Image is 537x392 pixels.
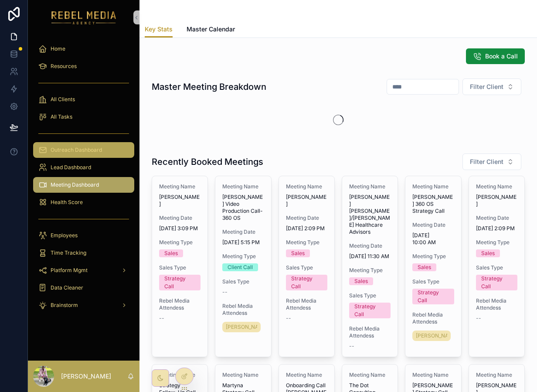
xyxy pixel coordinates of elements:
[159,297,201,311] span: Rebel Media Attendess
[33,92,134,107] a: All Clients
[33,194,134,210] a: Health Score
[286,183,327,190] span: Meeting Name
[51,249,86,256] span: Time Tracking
[349,253,391,260] span: [DATE] 11:30 AM
[159,315,164,322] span: --
[349,343,354,350] span: --
[222,322,260,332] a: [PERSON_NAME]
[349,242,391,249] span: Meeting Date
[476,372,517,378] span: Meeting Name
[51,302,78,309] span: Brainstorm
[28,35,139,324] div: scrollable content
[159,264,201,271] span: Sales Type
[476,264,517,271] span: Sales Type
[286,372,327,378] span: Meeting Name
[51,113,72,120] span: All Tasks
[222,253,264,260] span: Meeting Type
[33,160,134,175] a: Lead Dashboard
[33,245,134,261] a: Time Tracking
[164,275,195,290] div: Strategy Call
[481,249,495,257] div: Sales
[476,194,517,208] span: [PERSON_NAME]
[412,331,450,341] a: [PERSON_NAME]
[476,215,517,222] span: Meeting Date
[412,278,454,285] span: Sales Type
[286,215,327,222] span: Meeting Date
[222,303,264,317] span: Rebel Media Attendess
[222,239,264,246] span: [DATE] 5:15 PM
[33,262,134,278] a: Platform Mgmt
[33,297,134,313] a: Brainstorm
[51,284,83,291] span: Data Cleaner
[412,194,454,215] span: [PERSON_NAME] 360 OS Strategy Call
[159,194,201,208] span: [PERSON_NAME]
[159,215,201,222] span: Meeting Date
[476,239,517,246] span: Meeting Type
[286,225,327,232] span: [DATE] 2:09 PM
[145,25,173,34] span: Key Stats
[33,142,134,158] a: Outreach Dashboard
[222,228,264,235] span: Meeting Date
[51,232,78,239] span: Employees
[152,176,208,357] a: Meeting Name[PERSON_NAME]Meeting Date[DATE] 3:09 PMMeeting TypeSalesSales TypeStrategy CallRebel ...
[33,177,134,193] a: Meeting Dashboard
[222,372,264,378] span: Meeting Name
[462,153,521,170] button: Select Button
[33,228,134,243] a: Employees
[291,249,305,257] div: Sales
[481,275,512,290] div: Strategy Call
[145,21,173,38] a: Key Stats
[159,183,201,190] span: Meeting Name
[466,48,525,64] button: Book a Call
[416,332,447,339] span: [PERSON_NAME]
[412,232,454,246] span: [DATE] 10:00 AM
[33,109,134,125] a: All Tasks
[418,263,431,271] div: Sales
[222,194,264,222] span: [PERSON_NAME] Video Production Call- 360 OS
[222,183,264,190] span: Meeting Name
[291,275,322,290] div: Strategy Call
[228,263,253,271] div: Client Call
[222,289,228,296] span: --
[51,181,99,188] span: Meeting Dashboard
[164,249,178,257] div: Sales
[215,176,271,357] a: Meeting Name[PERSON_NAME] Video Production Call- 360 OSMeeting Date[DATE] 5:15 PMMeeting TypeClie...
[405,176,461,357] a: Meeting Name[PERSON_NAME] 360 OS Strategy CallMeeting Date[DATE] 10:00 AMMeeting TypeSalesSales T...
[33,41,134,57] a: Home
[286,315,291,322] span: --
[51,45,65,52] span: Home
[349,372,391,378] span: Meeting Name
[152,81,266,93] h1: Master Meeting Breakdown
[412,253,454,260] span: Meeting Type
[412,372,454,378] span: Meeting Name
[470,82,503,91] span: Filter Client
[187,25,235,34] span: Master Calendar
[51,267,88,274] span: Platform Mgmt
[286,239,327,246] span: Meeting Type
[342,176,398,357] a: Meeting Name[PERSON_NAME] [PERSON_NAME]/[PERSON_NAME] Healthcare AdvisorsMeeting Date[DATE] 11:30...
[349,325,391,339] span: Rebel Media Attendess
[476,297,517,311] span: Rebel Media Attendess
[51,96,75,103] span: All Clients
[222,278,264,285] span: Sales Type
[51,164,91,171] span: Lead Dashboard
[412,183,454,190] span: Meeting Name
[462,78,521,95] button: Select Button
[61,372,111,381] p: [PERSON_NAME]
[412,311,454,325] span: Rebel Media Attendess
[354,277,368,285] div: Sales
[286,297,327,311] span: Rebel Media Attendess
[51,63,77,70] span: Resources
[418,289,449,304] div: Strategy Call
[51,199,83,206] span: Health Score
[51,147,102,153] span: Outreach Dashboard
[476,183,517,190] span: Meeting Name
[51,10,116,24] img: App logo
[349,183,391,190] span: Meeting Name
[33,280,134,296] a: Data Cleaner
[159,225,201,232] span: [DATE] 3:09 PM
[349,292,391,299] span: Sales Type
[286,194,327,208] span: [PERSON_NAME]
[469,176,525,357] a: Meeting Name[PERSON_NAME]Meeting Date[DATE] 2:09 PMMeeting TypeSalesSales TypeStrategy CallRebel ...
[470,157,503,166] span: Filter Client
